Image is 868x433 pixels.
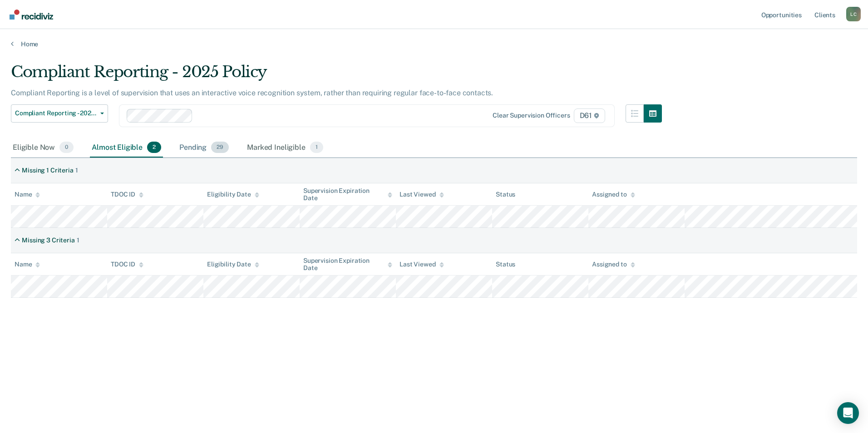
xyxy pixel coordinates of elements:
[11,163,82,178] div: Missing 1 Criteria1
[592,191,635,198] div: Assigned to
[11,138,75,158] div: Eligible Now0
[178,138,231,158] div: Pending29
[303,187,392,202] div: Supervision Expiration Date
[399,191,444,198] div: Last Viewed
[15,191,40,198] div: Name
[310,142,323,153] span: 1
[207,261,259,268] div: Eligibility Date
[399,261,444,268] div: Last Viewed
[837,402,859,424] div: Open Intercom Messenger
[11,233,83,248] div: Missing 3 Criteria1
[846,7,861,21] button: Profile dropdown button
[22,167,73,174] div: Missing 1 Criteria
[75,167,78,174] div: 1
[245,138,325,158] div: Marked Ineligible1
[11,104,108,123] button: Compliant Reporting - 2025 Policy
[59,142,74,153] span: 0
[207,191,259,198] div: Eligibility Date
[493,112,570,119] div: Clear supervision officers
[846,7,861,21] div: L C
[77,236,79,244] div: 1
[111,261,143,268] div: TDOC ID
[15,109,97,117] span: Compliant Reporting - 2025 Policy
[147,142,161,153] span: 2
[10,10,53,20] img: Recidiviz
[592,261,635,268] div: Assigned to
[22,236,74,244] div: Missing 3 Criteria
[303,257,392,272] div: Supervision Expiration Date
[496,261,515,268] div: Status
[11,89,493,97] p: Compliant Reporting is a level of supervision that uses an interactive voice recognition system, ...
[90,138,163,158] div: Almost Eligible2
[111,191,143,198] div: TDOC ID
[496,191,515,198] div: Status
[11,40,857,48] a: Home
[11,63,662,89] div: Compliant Reporting - 2025 Policy
[211,142,229,153] span: 29
[574,108,605,123] span: D61
[15,261,40,268] div: Name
